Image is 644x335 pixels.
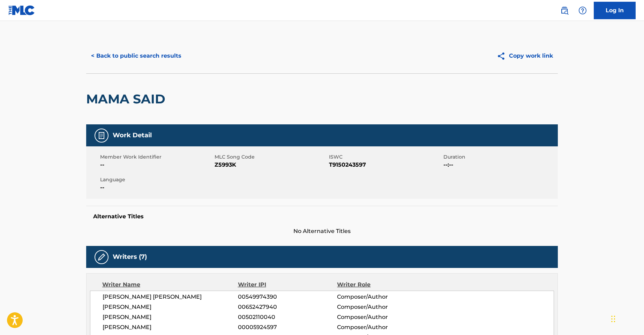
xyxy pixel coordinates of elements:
button: Copy work link [492,47,558,65]
span: No Alternative Titles [86,227,558,235]
span: [PERSON_NAME] [PERSON_NAME] [103,293,238,301]
h5: Alternative Titles [93,213,551,220]
div: Writer Role [337,281,427,289]
h2: MAMA SAID [86,91,169,107]
span: Language [100,176,213,183]
a: Public Search [557,3,571,17]
div: Writer IPI [238,281,337,289]
span: MLC Song Code [215,153,327,161]
span: 00005924597 [238,323,337,332]
img: help [578,6,587,15]
div: Writer Name [102,281,238,289]
span: --:-- [443,161,556,169]
img: Work Detail [97,131,106,140]
img: search [560,6,569,15]
img: MLC Logo [8,5,35,15]
span: T9150243597 [329,161,442,169]
span: -- [100,161,213,169]
span: Duration [443,153,556,161]
span: Composer/Author [337,303,427,311]
span: 00502110040 [238,313,337,321]
img: Copy work link [497,52,509,60]
span: [PERSON_NAME] [103,303,238,311]
img: Writers [97,253,106,261]
div: Help [576,3,590,17]
button: < Back to public search results [86,47,186,65]
h5: Work Detail [113,131,152,139]
iframe: Chat Widget [609,301,644,335]
span: Z5993K [215,161,327,169]
span: [PERSON_NAME] [103,313,238,321]
span: 00652427940 [238,303,337,311]
a: Log In [594,2,636,19]
h5: Writers (7) [113,253,147,261]
span: 00549974390 [238,293,337,301]
span: -- [100,183,213,192]
span: Composer/Author [337,293,427,301]
span: Composer/Author [337,323,427,332]
div: Drag [611,308,615,329]
span: Member Work Identifier [100,153,213,161]
span: Composer/Author [337,313,427,321]
span: [PERSON_NAME] [103,323,238,332]
span: ISWC [329,153,442,161]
